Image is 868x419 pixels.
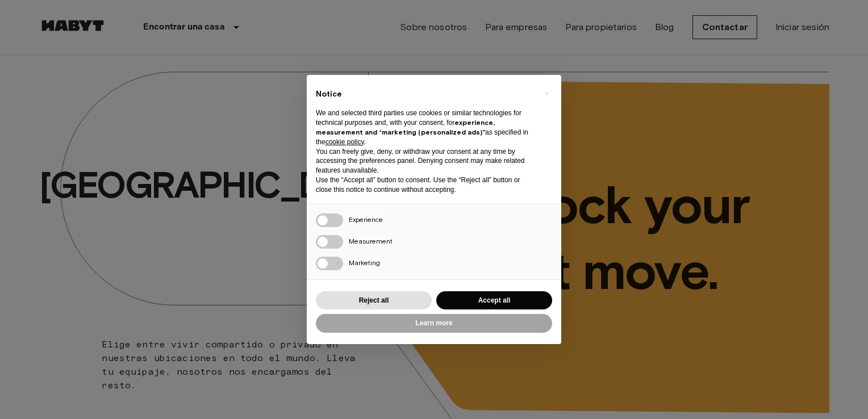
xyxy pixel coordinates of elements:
[316,291,432,310] button: Reject all
[349,258,380,267] span: Marketing
[316,108,534,146] p: We and selected third parties use cookies or similar technologies for technical purposes and, wit...
[349,237,393,245] span: Measurement
[325,138,364,146] a: cookie policy
[545,86,549,100] span: ×
[316,314,552,333] button: Learn more
[436,291,552,310] button: Accept all
[316,118,495,136] strong: experience, measurement and “marketing (personalized ads)”
[537,84,556,102] button: Close this notice
[316,147,534,175] p: You can freely give, deny, or withdraw your consent at any time by accessing the preferences pane...
[316,175,534,195] p: Use the “Accept all” button to consent. Use the “Reject all” button or close this notice to conti...
[316,89,534,100] h2: Notice
[349,215,383,224] span: Experience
